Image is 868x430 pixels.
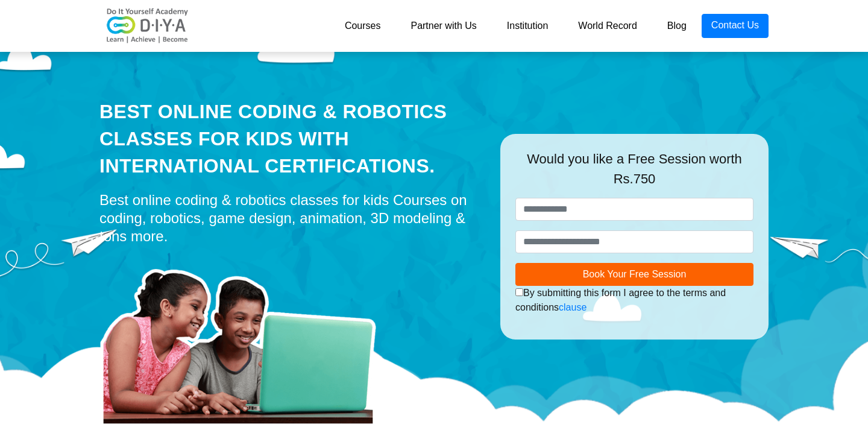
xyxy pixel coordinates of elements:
a: Courses [330,14,396,38]
span: Book Your Free Session [583,269,687,279]
a: Blog [652,14,702,38]
a: Partner with Us [395,14,491,38]
div: Best online coding & robotics classes for kids Courses on coding, robotics, game design, animatio... [99,191,482,245]
a: Institution [492,14,563,38]
a: World Record [563,14,652,38]
img: logo-v2.png [99,8,196,44]
button: Book Your Free Session [515,263,753,286]
a: clause [559,302,587,312]
div: Would you like a Free Session worth Rs.750 [515,149,753,198]
a: Contact Us [702,14,769,38]
div: By submitting this form I agree to the terms and conditions [515,286,753,315]
img: home-prod.png [99,251,389,426]
div: Best Online Coding & Robotics Classes for kids with International Certifications. [99,98,482,179]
